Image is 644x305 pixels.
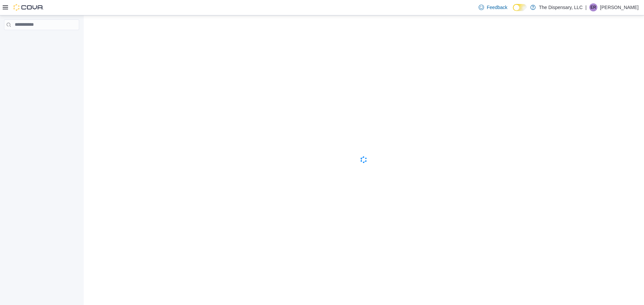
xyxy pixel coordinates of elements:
[13,4,44,11] img: Cova
[589,3,597,11] div: Eduardo Rogel
[513,11,513,11] span: Dark Mode
[539,3,583,11] p: The Dispensary, LLC
[591,3,596,11] span: ER
[600,3,639,11] p: [PERSON_NAME]
[4,31,79,48] nav: Complex example
[487,4,507,11] span: Feedback
[585,3,587,11] p: |
[476,1,510,14] a: Feedback
[513,4,527,11] input: Dark Mode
